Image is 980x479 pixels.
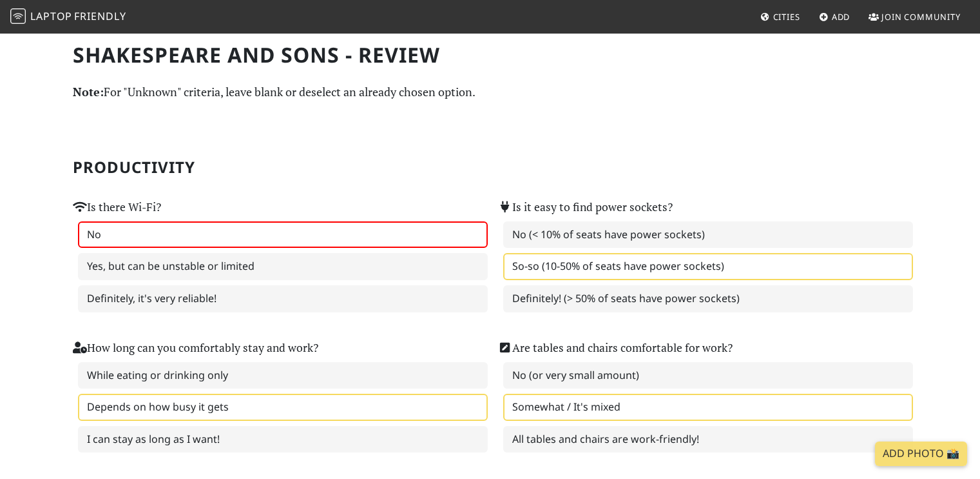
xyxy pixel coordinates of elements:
label: Is it easy to find power sockets? [498,198,673,216]
span: Add [832,11,850,23]
span: Cities [773,11,800,23]
label: Definitely, it's very reliable! [78,285,488,312]
label: No (< 10% of seats have power sockets) [503,221,913,249]
label: Depends on how busy it gets [78,394,488,421]
h1: Shakespeare and Sons - Review [73,43,908,67]
label: No (or very small amount) [503,362,913,389]
label: Is there Wi-Fi? [73,198,161,216]
label: No [78,221,488,249]
label: How long can you comfortably stay and work? [73,339,318,357]
img: LaptopFriendly [10,8,26,24]
label: While eating or drinking only [78,362,488,389]
label: Somewhat / It's mixed [503,394,913,421]
a: Add [814,5,856,28]
a: Join Community [863,5,966,28]
span: Laptop [30,9,72,23]
span: Friendly [74,9,126,23]
label: So-so (10-50% of seats have power sockets) [503,253,913,280]
strong: Note: [73,84,104,99]
label: Are tables and chairs comfortable for work? [498,339,733,357]
a: LaptopFriendly LaptopFriendly [10,6,126,28]
span: Join Community [881,11,961,23]
label: Definitely! (> 50% of seats have power sockets) [503,285,913,312]
label: Yes, but can be unstable or limited [78,253,488,280]
p: For "Unknown" criteria, leave blank or deselect an already chosen option. [73,83,908,101]
label: I can stay as long as I want! [78,426,488,453]
h2: Productivity [73,158,908,177]
a: Add Photo 📸 [875,442,967,466]
a: Cities [755,5,805,28]
label: All tables and chairs are work-friendly! [503,426,913,453]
